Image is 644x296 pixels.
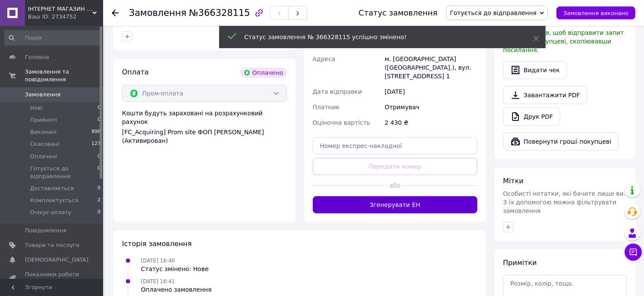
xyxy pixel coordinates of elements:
span: Замовлення виконано [563,10,629,16]
a: Завантажити PDF [503,86,587,104]
span: Платник [313,104,340,111]
div: Кошти будуть зараховані на розрахунковий рахунок [122,109,287,145]
span: 898 [92,128,101,136]
div: Отримувач [383,99,479,115]
span: Товари та послуги [25,241,79,249]
span: Дата відправки [313,88,362,95]
span: Доставляється [30,185,74,192]
div: [DATE] [383,84,479,99]
div: м. [GEOGRAPHIC_DATA] ([GEOGRAPHIC_DATA].), вул. [STREET_ADDRESS] 1 [383,51,479,84]
span: 0 [98,153,101,160]
span: Примітки [503,259,537,267]
button: Згенерувати ЕН [313,196,478,213]
button: Замовлення виконано [556,6,635,19]
input: Номер експрес-накладної [313,137,478,154]
button: Повернути гроші покупцеві [503,133,619,151]
span: [DATE] 16:40 [141,258,175,264]
span: Очікує оплату [30,209,71,216]
span: Головна [25,53,49,61]
span: Адреса [313,55,336,62]
span: Повідомлення [25,227,67,234]
span: Комплектується [30,197,78,204]
span: 0 [98,185,101,192]
span: Оплачені [30,153,57,160]
span: 0 [98,165,101,180]
span: №366328115 [189,8,250,18]
span: [DEMOGRAPHIC_DATA] [25,256,89,264]
span: Готується до відправлення [450,9,537,16]
span: 2 [98,197,101,204]
div: [FC_Acquiring] Prom site ФОП [PERSON_NAME] (Активирован) [122,128,287,145]
div: Оплачено [240,68,287,78]
div: Оплачено замовлення [141,285,211,294]
span: або [387,181,403,190]
span: Замовлення [129,8,186,18]
span: Замовлення та повідомлення [25,68,103,83]
span: Оціночна вартість [313,119,370,126]
span: Показники роботи компанії [25,271,79,286]
span: Нові [30,104,43,112]
span: [DATE] 16:41 [141,278,175,284]
span: Оплата [122,68,149,76]
span: Прийняті [30,116,57,124]
span: ІНТЕРНЕТ МАГАЗИН "GREENKOD.COM.UA" [28,5,92,13]
div: Статус змінено: Нове [141,265,209,273]
div: Повернутися назад [112,9,119,17]
button: Видати чек [503,61,567,79]
input: Пошук [4,30,101,46]
span: 127 [92,140,101,148]
span: Особисті нотатки, які бачите лише ви. З їх допомогою можна фільтрувати замовлення [503,190,626,214]
div: Ваш ID: 2734752 [28,13,103,21]
div: Статус замовлення № 366328115 успішно змінено! [244,33,512,41]
a: Друк PDF [503,108,560,126]
span: Замовлення [25,91,61,99]
button: Чат з покупцем [625,244,642,261]
span: Мітки [503,177,524,185]
span: Історія замовлення [122,240,192,248]
span: Готується до відправлення [30,165,98,180]
span: Виконані [30,128,57,136]
span: 0 [98,116,101,124]
span: 0 [98,209,101,216]
div: Статус замовлення [359,9,438,17]
span: У вас є 30 днів, щоб відправити запит на відгук покупцеві, скопіювавши посилання. [503,29,624,53]
span: Скасовані [30,140,59,148]
span: 0 [98,104,101,112]
div: 2 430 ₴ [383,115,479,130]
